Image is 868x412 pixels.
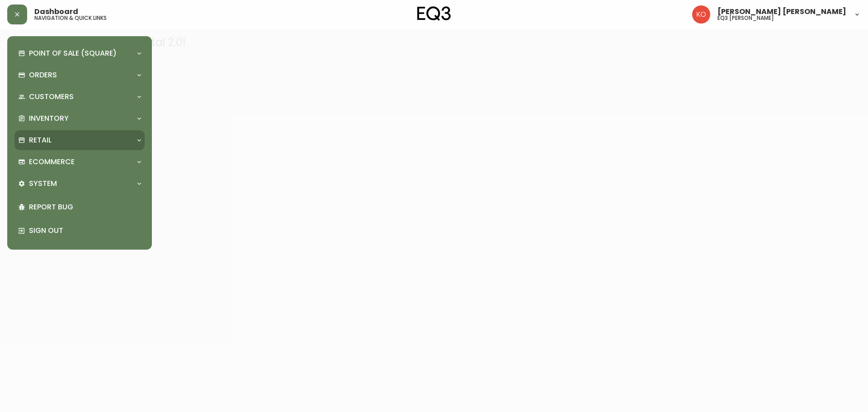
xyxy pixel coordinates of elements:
p: System [29,179,57,189]
p: Orders [29,70,57,80]
p: Inventory [29,114,69,123]
p: Ecommerce [29,157,75,167]
div: Customers [14,87,145,107]
div: Retail [14,130,145,150]
span: [PERSON_NAME] [PERSON_NAME] [717,8,846,15]
span: Dashboard [34,8,78,15]
div: Report Bug [14,195,145,219]
p: Point of Sale (Square) [29,48,117,58]
h5: navigation & quick links [34,15,107,21]
p: Sign Out [29,226,141,236]
div: Sign Out [14,219,145,242]
div: Orders [14,65,145,85]
h5: eq3 [PERSON_NAME] [717,15,774,21]
div: Point of Sale (Square) [14,43,145,63]
p: Customers [29,92,74,102]
img: 9beb5e5239b23ed26e0d832b1b8f6f2a [692,5,710,24]
p: Retail [29,135,52,145]
div: Inventory [14,109,145,128]
div: System [14,174,145,194]
div: Ecommerce [14,152,145,172]
p: Report Bug [29,202,141,212]
img: logo [417,6,451,21]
